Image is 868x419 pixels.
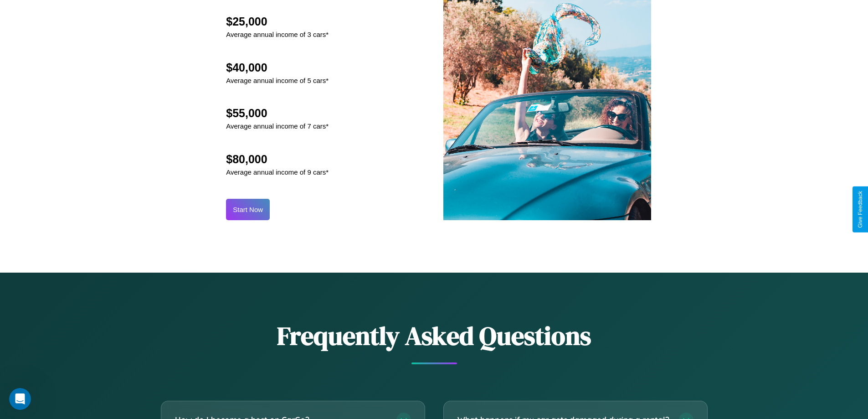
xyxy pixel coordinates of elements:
[226,153,329,166] h2: $80,000
[226,61,329,74] h2: $40,000
[226,166,329,178] p: Average annual income of 9 cars*
[226,15,329,28] h2: $25,000
[9,388,31,410] iframe: Intercom live chat
[161,318,708,353] h2: Frequently Asked Questions
[226,28,329,41] p: Average annual income of 3 cars*
[857,191,863,228] div: Give Feedback
[226,74,329,87] p: Average annual income of 5 cars*
[226,199,270,220] button: Start Now
[226,120,329,132] p: Average annual income of 7 cars*
[226,107,329,120] h2: $55,000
